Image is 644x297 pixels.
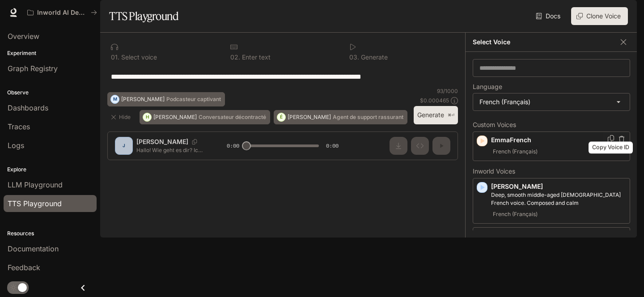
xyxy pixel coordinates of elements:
p: Inworld Voices [473,168,630,174]
button: É[PERSON_NAME]Agent de support rassurant [274,110,407,124]
div: French (Français) [473,93,630,110]
p: 0 2 . [230,54,240,60]
p: EmmaFrench [491,136,626,144]
p: ⌘⏎ [448,113,454,118]
p: Podcasteur captivant [166,97,221,102]
p: Language [473,84,502,90]
div: Copy Voice ID [589,142,633,154]
button: Generate⌘⏎ [414,106,458,124]
p: $ 0.000465 [420,97,449,104]
p: [PERSON_NAME] [491,182,626,191]
button: Hide [107,110,136,124]
p: Select voice [119,54,157,60]
p: Generate [359,54,388,60]
div: H [143,110,151,124]
p: 0 3 . [349,54,359,60]
p: [PERSON_NAME] [288,115,331,120]
div: É [277,110,285,124]
p: Inworld AI Demos [37,9,87,17]
p: [PERSON_NAME] [153,115,197,120]
button: H[PERSON_NAME]Conversateur décontracté [140,110,270,124]
a: Docs [534,7,564,25]
p: 0 1 . [111,54,119,60]
button: Clone Voice [571,7,628,25]
p: 93 / 1000 [437,87,458,95]
p: Enter text [240,54,271,60]
p: Conversateur décontracté [199,115,266,120]
span: French (Français) [491,209,539,220]
p: Custom Voices [473,122,630,128]
p: [PERSON_NAME] [121,97,165,102]
h1: TTS Playground [109,7,178,25]
div: M [111,92,119,106]
button: M[PERSON_NAME]Podcasteur captivant [107,92,225,106]
button: Copy Voice ID [606,135,615,142]
span: French (Français) [491,146,539,157]
p: Agent de support rassurant [333,115,403,120]
p: Deep, smooth middle-aged male French voice. Composed and calm [491,191,626,207]
button: All workspaces [23,4,101,21]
